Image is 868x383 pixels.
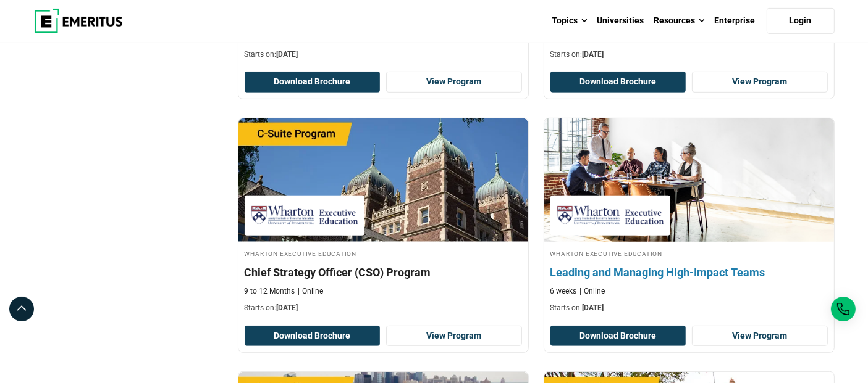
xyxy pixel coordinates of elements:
a: View Program [386,72,522,93]
p: Starts on: [245,49,522,60]
h4: Leading and Managing High-Impact Teams [550,265,828,280]
p: Starts on: [550,49,828,60]
p: Starts on: [245,303,522,313]
img: Chief Strategy Officer (CSO) Program | Online Strategy and Innovation Course [238,118,528,242]
a: Login [767,8,835,34]
a: Strategy and Innovation Course by Wharton Executive Education - September 25, 2025 Wharton Execut... [238,118,528,319]
button: Download Brochure [245,72,381,93]
h4: Chief Strategy Officer (CSO) Program [245,265,522,280]
p: 9 to 12 Months [245,286,295,297]
a: View Program [692,72,828,93]
p: 6 weeks [550,286,577,297]
h4: Wharton Executive Education [245,248,522,258]
p: Starts on: [550,303,828,313]
button: Download Brochure [550,72,686,93]
img: Wharton Executive Education [251,202,358,229]
p: Online [298,286,324,297]
button: Download Brochure [550,326,686,347]
img: Wharton Executive Education [557,202,664,229]
a: View Program [692,326,828,347]
a: Business Management Course by Wharton Executive Education - November 13, 2025 Wharton Executive E... [544,118,834,319]
span: [DATE] [277,50,298,59]
a: View Program [386,326,522,347]
img: Leading and Managing High-Impact Teams | Online Business Management Course [529,112,848,248]
span: [DATE] [583,303,604,312]
button: Download Brochure [245,326,381,347]
h4: Wharton Executive Education [550,248,828,258]
p: Online [580,286,605,297]
span: [DATE] [583,50,604,59]
span: [DATE] [277,303,298,312]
